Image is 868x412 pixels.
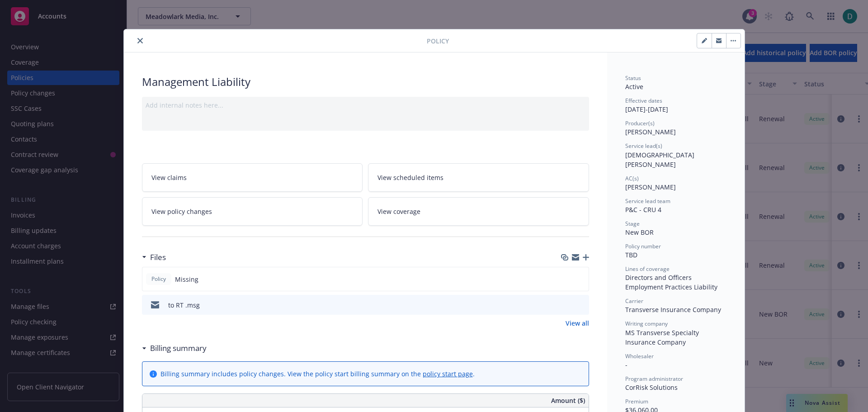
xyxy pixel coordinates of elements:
span: MS Transverse Specialty Insurance Company [625,328,701,346]
div: Files [142,251,166,263]
div: Management Liability [142,74,589,90]
span: Lines of coverage [625,265,670,273]
span: Amount ($) [551,396,585,405]
span: Active [625,82,643,91]
span: Effective dates [625,97,662,104]
span: CorRisk Solutions [625,383,678,392]
h3: Billing summary [150,342,207,354]
span: View coverage [377,207,420,216]
button: download file [563,300,570,310]
h3: Files [150,251,166,263]
a: View policy changes [142,197,363,226]
span: Wholesaler [625,352,654,360]
span: Policy [427,36,449,46]
span: Producer(s) [625,119,655,127]
div: Add internal notes here... [146,100,585,110]
span: Stage [625,220,640,227]
div: [DATE] - [DATE] [625,97,726,114]
span: View claims [151,173,187,182]
div: Employment Practices Liability [625,282,726,292]
button: preview file [577,300,585,310]
span: Program administrator [625,375,683,383]
span: - [625,360,627,369]
span: Service lead(s) [625,142,662,150]
span: Writing company [625,320,668,327]
div: to RT .msg [168,300,200,310]
span: [PERSON_NAME] [625,128,676,136]
span: Service lead team [625,197,670,205]
span: View policy changes [151,207,212,216]
div: Billing summary [142,342,207,354]
a: View all [566,318,589,328]
span: Missing [175,275,198,284]
span: View scheduled items [377,173,443,182]
div: Billing summary includes policy changes. View the policy start billing summary on the . [160,369,475,379]
span: TBD [625,251,637,259]
a: View claims [142,163,363,192]
span: P&C - CRU 4 [625,205,661,214]
span: [DEMOGRAPHIC_DATA][PERSON_NAME] [625,151,694,169]
span: New BOR [625,228,654,237]
span: Status [625,74,641,82]
button: close [135,35,146,46]
a: View scheduled items [368,163,589,192]
span: Policy number [625,242,661,250]
span: AC(s) [625,175,639,182]
a: policy start page [423,369,473,378]
span: Carrier [625,297,643,305]
div: Directors and Officers [625,273,726,282]
span: Policy [150,275,168,283]
span: Premium [625,398,648,405]
span: Transverse Insurance Company [625,305,721,314]
span: [PERSON_NAME] [625,183,676,191]
a: View coverage [368,197,589,226]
